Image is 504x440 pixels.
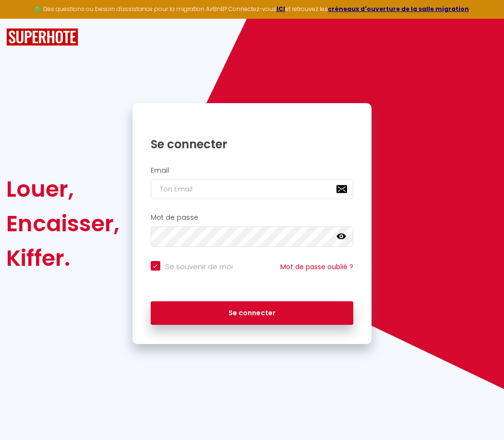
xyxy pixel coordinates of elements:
a: Mot de passe oublié ? [280,262,353,272]
button: Se connecter [151,301,354,325]
div: Louer, [6,172,120,206]
div: Encaisser, [6,206,120,241]
a: ICI [276,5,285,13]
h2: Email [151,166,354,175]
h1: Se connecter [151,137,354,152]
h2: Mot de passe [151,214,354,222]
input: Ton Email [151,179,354,199]
div: Kiffer. [6,241,120,275]
a: créneaux d'ouverture de la salle migration [328,5,469,13]
img: SuperHote logo [6,28,78,46]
